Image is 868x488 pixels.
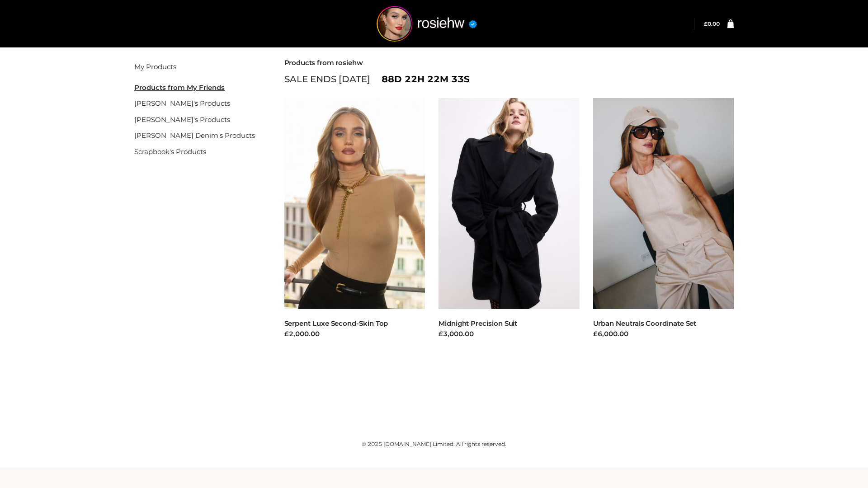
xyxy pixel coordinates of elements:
span: 88d 22h 22m 33s [382,71,470,87]
a: Midnight Precision Suit [439,319,517,328]
div: SALE ENDS [DATE] [284,71,734,87]
a: [PERSON_NAME] Denim's Products [134,131,255,140]
div: © 2025 [DOMAIN_NAME] Limited. All rights reserved. [134,440,734,449]
a: £0.00 [704,20,720,27]
span: £ [704,20,708,27]
div: £3,000.00 [439,329,580,339]
a: Serpent Luxe Second-Skin Top [284,319,388,328]
a: [PERSON_NAME]'s Products [134,99,230,108]
img: rosiehw [359,6,495,42]
a: Urban Neutrals Coordinate Set [593,319,697,328]
u: Products from My Friends [134,83,225,92]
div: £2,000.00 [284,329,425,339]
a: My Products [134,62,176,71]
a: Scrapbook's Products [134,147,206,156]
bdi: 0.00 [704,20,720,27]
a: [PERSON_NAME]'s Products [134,115,230,124]
div: £6,000.00 [593,329,734,339]
h2: Products from rosiehw [284,59,734,67]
